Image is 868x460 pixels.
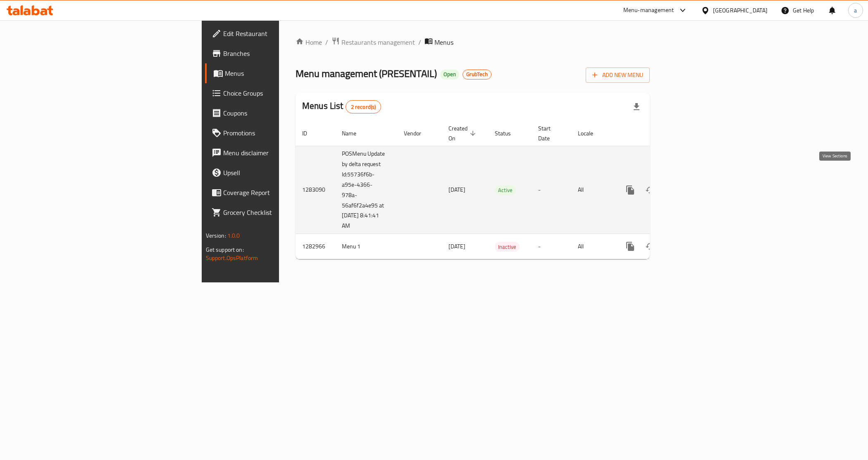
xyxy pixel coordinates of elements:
button: more [620,236,640,256]
a: Restaurants management [331,37,415,48]
span: 1.0.0 [227,230,240,241]
th: Actions [614,121,706,146]
span: Start Date [538,123,561,143]
td: All [571,146,614,234]
div: Menu-management [623,5,674,15]
td: All [571,234,614,259]
a: Coupons [205,103,347,123]
td: Menu 1 [335,234,397,259]
span: ID [302,128,318,138]
span: Open [440,71,459,78]
span: [DATE] [448,241,465,252]
span: Active [495,185,516,195]
a: Menus [205,63,347,83]
span: Vendor [404,128,432,138]
span: Restaurants management [341,37,415,47]
span: Name [342,128,367,138]
button: Add New Menu [586,67,650,83]
a: Promotions [205,123,347,143]
span: Upsell [223,168,340,178]
span: [DATE] [448,184,465,195]
span: Menus [225,68,340,78]
span: Promotions [223,128,340,138]
a: Choice Groups [205,83,347,103]
span: Created On [448,123,478,143]
span: Get support on: [206,244,244,255]
div: Inactive [495,242,520,252]
span: Add New Menu [592,70,643,80]
button: more [620,180,640,200]
div: Open [440,70,459,79]
span: Choice Groups [223,88,340,98]
span: Edit Restaurant [223,29,340,39]
span: a [854,6,857,15]
span: GrubTech [463,71,491,78]
a: Branches [205,43,347,63]
table: enhanced table [296,121,706,260]
span: Inactive [495,242,520,252]
span: Menu disclaimer [223,148,340,158]
span: Coverage Report [223,188,340,197]
td: - [532,234,571,259]
nav: breadcrumb [296,37,650,48]
span: Menu management ( PRESENTAIL ) [296,64,437,83]
span: Status [495,128,522,138]
a: Upsell [205,163,347,183]
a: Menu disclaimer [205,143,347,163]
a: Edit Restaurant [205,24,347,43]
a: Support.OpsPlatform [206,253,258,263]
td: - [532,146,571,234]
div: Export file [627,97,646,117]
li: / [418,37,421,47]
div: Total records count [346,100,382,113]
span: Grocery Checklist [223,207,340,217]
button: Change Status [640,236,660,256]
h2: Menus List [302,100,381,113]
a: Grocery Checklist [205,202,347,222]
span: Coupons [223,108,340,118]
span: Branches [223,48,340,58]
a: Coverage Report [205,183,347,202]
span: Locale [578,128,604,138]
button: Change Status [640,180,660,200]
div: [GEOGRAPHIC_DATA] [713,6,768,15]
span: Version: [206,230,226,241]
td: POSMenu Update by delta request Id:55736f6b-a95e-4366-978a-56af6f2a4e95 at [DATE] 8:41:41 AM [335,146,397,234]
span: Menus [434,37,453,47]
span: 2 record(s) [346,103,381,111]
